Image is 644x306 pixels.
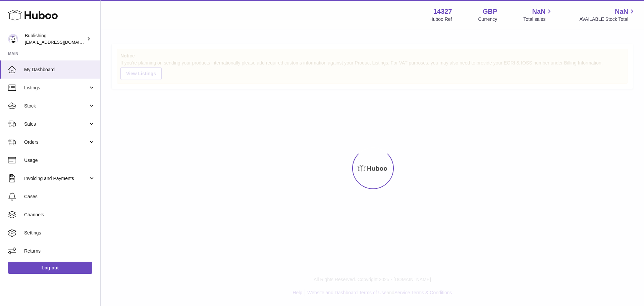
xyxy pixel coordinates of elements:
[433,7,452,16] strong: 14327
[532,7,545,16] span: NaN
[24,139,88,145] span: Orders
[8,262,92,274] a: Log out
[24,175,88,182] span: Invoicing and Payments
[24,103,88,109] span: Stock
[579,7,636,23] a: NaN AVAILABLE Stock Total
[24,248,95,254] span: Returns
[523,16,553,23] span: Total sales
[579,16,636,23] span: AVAILABLE Stock Total
[478,16,497,23] div: Currency
[25,39,99,45] span: [EMAIL_ADDRESS][DOMAIN_NAME]
[24,85,88,91] span: Listings
[24,193,95,200] span: Cases
[483,7,497,16] strong: GBP
[24,67,95,73] span: My Dashboard
[24,157,95,164] span: Usage
[615,7,628,16] span: NaN
[25,33,85,45] div: Bublishing
[24,230,95,236] span: Settings
[8,34,18,44] img: internalAdmin-14327@internal.huboo.com
[24,212,95,218] span: Channels
[24,121,88,127] span: Sales
[523,7,553,23] a: NaN Total sales
[430,16,452,23] div: Huboo Ref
